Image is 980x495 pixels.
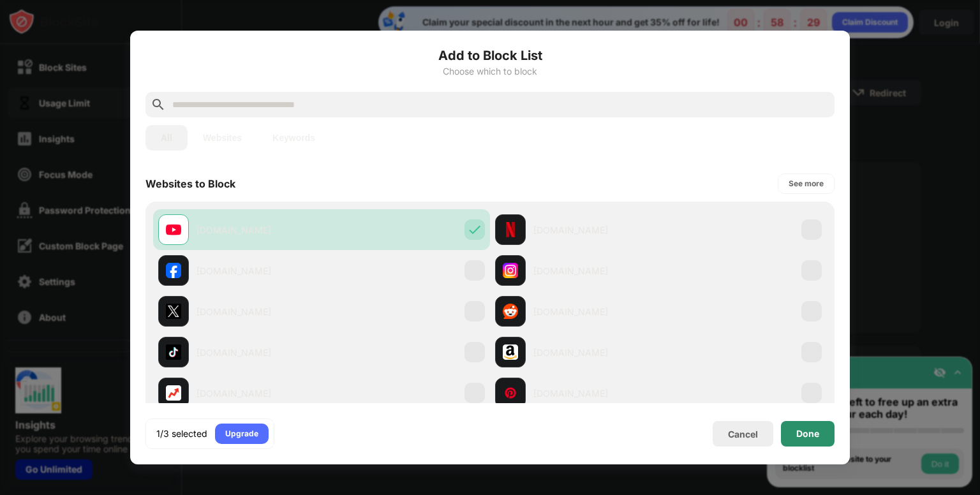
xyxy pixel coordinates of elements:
[503,222,518,237] img: favicons
[166,304,181,319] img: favicons
[166,385,181,401] img: favicons
[533,387,658,400] div: [DOMAIN_NAME]
[728,429,758,440] div: Cancel
[533,264,658,277] div: [DOMAIN_NAME]
[225,427,258,440] div: Upgrade
[156,427,207,440] div: 1/3 selected
[533,223,658,237] div: [DOMAIN_NAME]
[145,177,235,190] div: Websites to Block
[145,66,835,77] div: Choose which to block
[197,346,322,359] div: [DOMAIN_NAME]
[796,429,819,439] div: Done
[257,125,330,151] button: Keywords
[188,125,257,151] button: Websites
[503,304,518,319] img: favicons
[503,385,518,401] img: favicons
[145,46,835,65] h6: Add to Block List
[789,177,824,190] div: See more
[197,305,322,318] div: [DOMAIN_NAME]
[197,264,322,277] div: [DOMAIN_NAME]
[533,346,658,359] div: [DOMAIN_NAME]
[197,223,322,237] div: [DOMAIN_NAME]
[145,125,188,151] button: All
[503,263,518,278] img: favicons
[503,344,518,360] img: favicons
[166,222,181,237] img: favicons
[151,97,166,112] img: search.svg
[533,305,658,318] div: [DOMAIN_NAME]
[197,387,322,400] div: [DOMAIN_NAME]
[166,263,181,278] img: favicons
[166,344,181,360] img: favicons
